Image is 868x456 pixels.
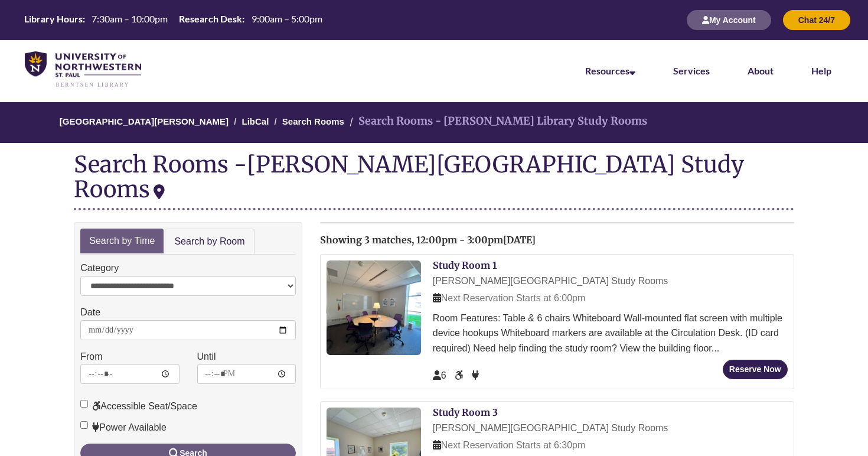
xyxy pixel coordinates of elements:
th: Library Hours: [19,12,87,25]
button: Reserve Now [723,360,788,379]
button: Chat 24/7 [783,10,850,30]
span: Next Reservation Starts at 6:30pm [433,440,586,450]
button: My Account [687,10,771,30]
span: 7:30am – 10:00pm [92,13,168,24]
span: , 12:00pm - 3:00pm[DATE] [412,234,536,246]
div: Search Rooms - [74,152,794,210]
input: Power Available [80,421,88,429]
div: [PERSON_NAME][GEOGRAPHIC_DATA] Study Rooms [433,421,788,436]
a: Resources [585,65,635,76]
span: Next Reservation Starts at 6:00pm [433,293,586,303]
label: Category [80,260,119,276]
nav: Breadcrumb [74,102,794,143]
a: Study Room 1 [433,259,497,271]
span: Accessible Seat/Space [455,370,465,380]
label: Accessible Seat/Space [80,399,197,414]
a: [GEOGRAPHIC_DATA][PERSON_NAME] [60,116,229,126]
input: Accessible Seat/Space [80,400,88,408]
th: Research Desk: [174,12,246,25]
img: Study Room 1 [327,260,421,355]
span: 9:00am – 5:00pm [252,13,322,24]
a: Help [811,65,831,76]
label: Date [80,305,100,320]
div: Room Features: Table & 6 chairs Whiteboard Wall-mounted flat screen with multiple device hookups ... [433,311,788,356]
span: Power Available [472,370,479,380]
a: Search by Room [165,229,254,255]
a: LibCal [242,116,269,126]
label: From [80,349,102,364]
a: Search by Time [80,229,164,254]
div: [PERSON_NAME][GEOGRAPHIC_DATA] Study Rooms [433,273,788,289]
span: The capacity of this space [433,370,446,380]
a: Hours Today [19,12,327,28]
a: Search Rooms [282,116,344,126]
h2: Showing 3 matches [320,235,794,246]
img: UNWSP Library Logo [25,51,141,88]
li: Search Rooms - [PERSON_NAME] Library Study Rooms [347,113,647,130]
a: My Account [687,15,771,25]
a: About [748,65,774,76]
a: Services [673,65,710,76]
label: Power Available [80,420,167,435]
div: [PERSON_NAME][GEOGRAPHIC_DATA] Study Rooms [74,150,744,203]
a: Study Room 3 [433,406,498,418]
table: Hours Today [19,12,327,27]
label: Until [197,349,216,364]
a: Chat 24/7 [783,15,850,25]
